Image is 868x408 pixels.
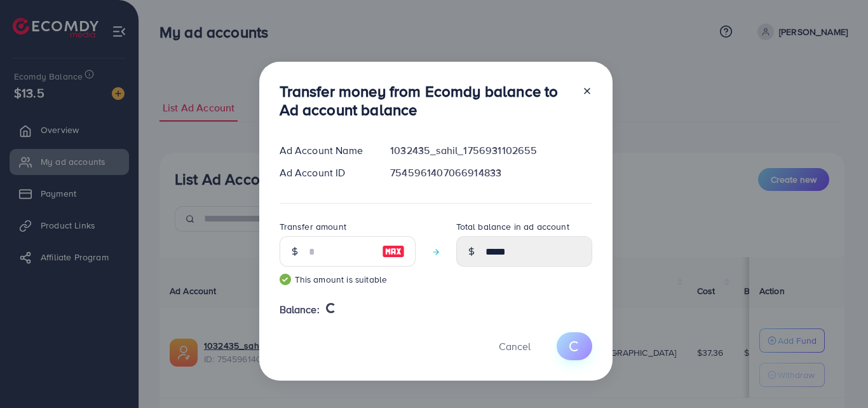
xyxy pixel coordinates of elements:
label: Total balance in ad account [456,220,569,233]
span: Cancel [499,339,531,353]
img: guide [280,274,291,285]
h3: Transfer money from Ecomdy balance to Ad account balance [280,82,572,119]
div: 1032435_sahil_1756931102655 [380,143,602,158]
div: Ad Account Name [269,143,381,158]
img: image [382,244,405,259]
iframe: Chat [814,351,858,398]
div: Ad Account ID [269,165,381,180]
label: Transfer amount [280,220,346,233]
span: Balance: [280,302,320,317]
div: 7545961407066914833 [380,165,602,180]
button: Cancel [483,332,546,360]
small: This amount is suitable [280,273,416,286]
